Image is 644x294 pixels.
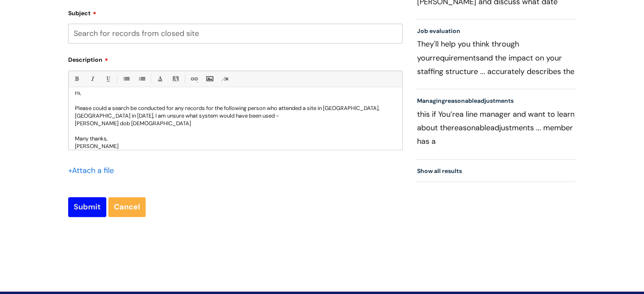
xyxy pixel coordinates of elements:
[417,167,462,175] a: Show all results
[68,164,119,177] div: Attach a file
[433,53,480,63] span: requirements
[121,74,131,84] a: • Unordered List (Ctrl-Shift-7)
[108,197,146,217] a: Cancel
[75,135,396,143] p: Many thanks,
[75,89,396,97] p: Hi,
[75,104,396,120] p: Please could a search be conducted for any records for the following person who attended a site i...
[220,74,230,84] a: Remove formatting (Ctrl-\)
[71,74,82,84] a: Bold (Ctrl-B)
[451,123,490,133] span: reasonable
[445,97,477,104] span: reasonable
[417,107,575,148] p: this if You’ a line manager and want to learn about the adjustments ... member has a disability e...
[452,109,459,119] span: re
[188,74,199,84] a: Link
[417,97,514,104] a: Managingreasonableadjustments
[170,74,181,84] a: Back Color
[102,74,113,84] a: Underline(Ctrl-U)
[417,27,460,35] a: Job evaluation
[75,120,396,127] p: [PERSON_NAME] dob [DEMOGRAPHIC_DATA]
[155,74,165,84] a: Font Color
[68,53,403,63] label: Description
[68,197,106,217] input: Submit
[87,74,97,84] a: Italic (Ctrl-I)
[417,37,575,78] p: They'll help you think through your and the impact on your staffing structure ... accurately desc...
[136,74,147,84] a: 1. Ordered List (Ctrl-Shift-8)
[75,143,396,150] p: [PERSON_NAME]
[204,74,215,84] a: Insert Image...
[68,7,403,17] label: Subject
